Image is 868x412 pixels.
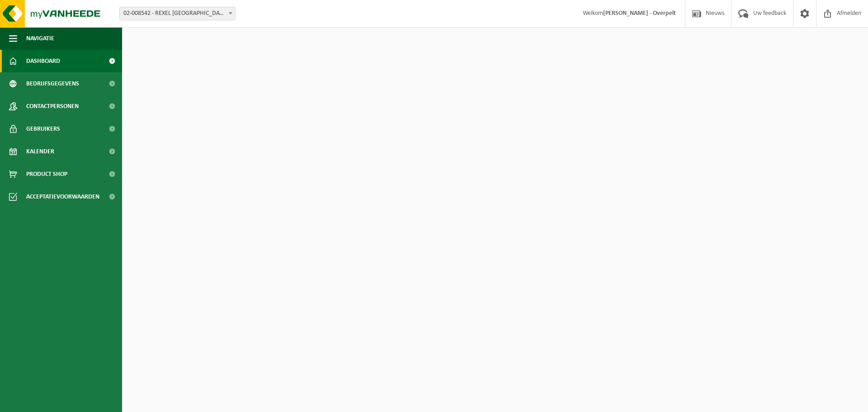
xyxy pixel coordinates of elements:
span: Contactpersonen [26,95,79,118]
span: Dashboard [26,50,60,72]
span: 02-008542 - REXEL BELGIUM NV - PELT [119,7,236,20]
span: Bedrijfsgegevens [26,72,79,95]
span: Navigatie [26,27,54,50]
span: Kalender [26,140,54,163]
span: Acceptatievoorwaarden [26,185,99,208]
span: Product Shop [26,163,67,185]
strong: [PERSON_NAME] - Overpelt [603,10,676,17]
span: 02-008542 - REXEL BELGIUM NV - PELT [120,7,235,20]
span: Gebruikers [26,118,60,140]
